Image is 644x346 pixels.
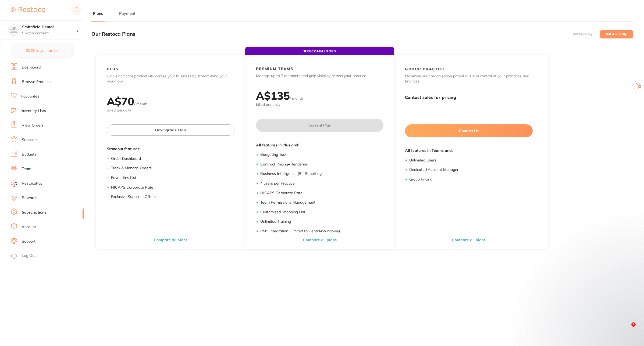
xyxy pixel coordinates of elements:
[22,166,31,172] a: Team
[22,195,37,201] a: Rewards
[260,210,384,215] li: Customised Shopping List
[21,108,46,114] a: Inventory Lists
[256,119,384,132] button: Current Plan
[409,177,533,182] li: Group Pricing
[134,102,147,106] span: / month
[256,73,384,79] p: Manage up to 3 members and gain visibility across your practice
[450,237,487,242] button: Compare all plans
[620,322,633,335] iframe: Intercom live chat
[11,4,45,16] a: Restocq Logo
[22,137,38,143] a: Suppliers
[11,252,82,260] button: Log Out
[260,162,384,167] li: Contract Pricing ● Tendering
[11,44,73,57] button: $0.00 in your order
[260,181,384,186] li: 4 users per Practice
[405,95,533,100] h3: Contact sales for pricing
[256,66,293,71] h2: PREMIUM TEAMS
[107,124,234,136] button: Downgrade Plan
[21,94,39,99] a: Favourites
[22,79,52,85] a: Browse Products
[22,152,36,157] a: Budgets
[107,108,234,113] span: billed annually
[256,143,384,148] span: All features in Plus and:
[22,31,76,36] p: Switch account
[107,67,119,71] h2: PLUS
[22,224,36,230] a: Account
[111,165,234,171] li: Track & Manage Orders
[118,11,137,16] button: Payment
[405,148,533,153] span: All features in Teams and:
[256,102,384,107] span: billed annually
[22,24,76,30] h4: Smithfield Dental
[107,74,234,84] p: Gain significant productivity across your business by streamlining your workflow
[91,31,135,37] h3: Our Restocq Plans
[22,65,41,70] a: Dashboard
[111,194,234,200] li: Exclusive Suppliers Offers
[303,49,336,53] span: RECOMMENDED
[22,239,35,244] a: Support
[8,25,19,35] img: Smithfield Dental
[536,289,644,331] iframe: Intercom notifications message
[260,171,384,176] li: Business Intelligence (BI) Reporting
[22,210,46,215] a: Subscriptions
[301,237,338,242] button: Compare all plans
[260,219,384,224] li: Unlimited Training
[11,7,45,13] img: Restocq Logo
[91,11,105,16] button: Plans
[405,67,445,71] h2: GROUP PRACTICE
[11,181,17,187] img: RestocqPay
[111,175,234,181] li: Favourites List
[260,229,384,234] li: PMS Integration (Limited to Dental4Windows)
[256,89,290,102] h2: A$ 135
[152,237,189,242] button: Compare all plans
[11,181,42,187] a: RestocqPay
[107,146,234,152] span: Standout features:
[409,167,533,172] li: Dedicated Account Manager
[409,158,533,163] li: Unlimited Users
[260,152,384,157] li: Budgeting Tool
[22,123,44,128] a: View Orders
[260,200,384,205] li: Team Permissions Management
[405,74,533,84] p: Maximise your organisation potential. Be in control of your practices and finances
[606,32,627,36] label: Bill Annually
[111,156,234,161] li: Order Dashboard
[260,190,384,196] li: HICAPS Corporate Rate
[22,181,42,186] span: RestocqPay
[107,95,134,108] h2: A$ 70
[290,96,303,101] span: / month
[22,253,36,258] a: Log Out
[405,124,533,137] button: Contact Us
[631,322,636,327] span: 2
[573,32,593,36] label: Bill Monthly
[111,185,234,190] li: HICAPS Corporate Rate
